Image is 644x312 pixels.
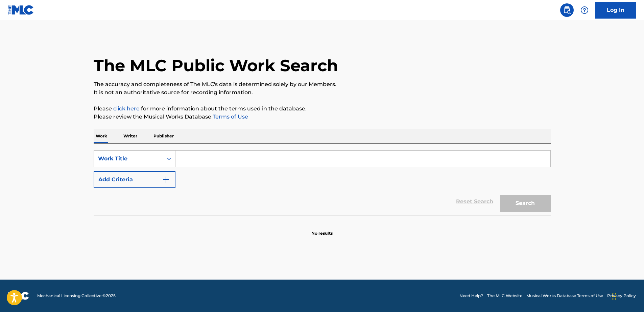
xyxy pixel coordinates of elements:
[563,6,571,14] img: search
[94,150,551,215] form: Search Form
[94,129,109,143] p: Work
[560,3,574,17] a: Public Search
[37,293,116,299] span: Mechanical Licensing Collective © 2025
[94,80,551,88] p: The accuracy and completeness of The MLC's data is determined solely by our Members.
[94,105,551,113] p: Please for more information about the terms used in the database.
[211,113,248,120] a: Terms of Use
[162,176,170,184] img: 9d2ae6d4665cec9f34b9.svg
[610,280,644,312] iframe: Chat Widget
[612,286,616,307] div: Drag
[580,6,589,14] img: help
[578,3,591,17] div: Help
[121,129,139,143] p: Writer
[94,113,551,121] p: Please review the Musical Works Database
[94,88,551,97] p: It is not an authoritative source for recording information.
[98,155,159,163] div: Work Title
[8,292,29,300] img: logo
[311,222,333,236] p: No results
[94,55,338,76] h1: The MLC Public Work Search
[595,2,636,19] a: Log In
[526,293,603,299] a: Musical Works Database Terms of Use
[113,105,140,112] a: click here
[487,293,522,299] a: The MLC Website
[151,129,176,143] p: Publisher
[459,293,483,299] a: Need Help?
[607,293,636,299] a: Privacy Policy
[94,171,175,188] button: Add Criteria
[8,5,34,15] img: MLC Logo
